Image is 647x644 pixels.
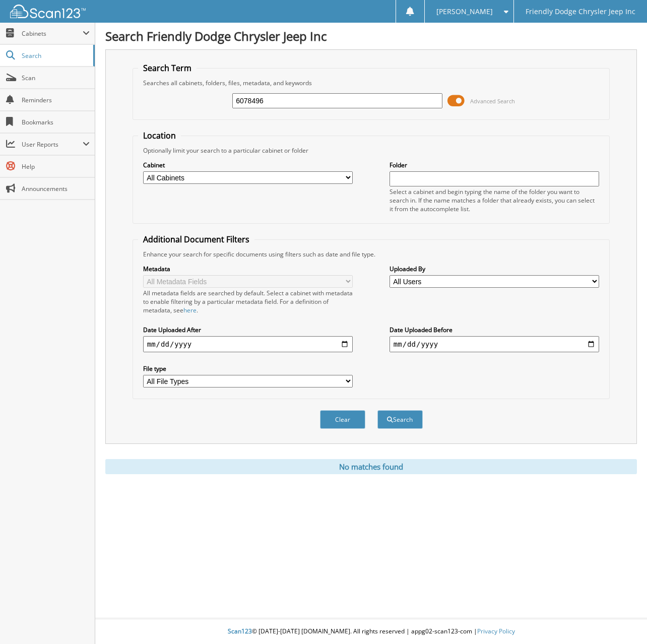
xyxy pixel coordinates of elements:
[143,289,353,314] div: All metadata fields are searched by default. Select a cabinet with metadata to enable filtering b...
[22,140,83,149] span: User Reports
[390,265,599,273] label: Uploaded By
[138,250,605,259] div: Enhance your search for specific documents using filters such as date and file type.
[22,162,90,171] span: Help
[143,326,353,334] label: Date Uploaded After
[105,459,637,474] div: No matches found
[470,97,515,105] span: Advanced Search
[436,9,493,15] span: [PERSON_NAME]
[22,184,90,193] span: Announcements
[22,29,83,38] span: Cabinets
[143,161,353,169] label: Cabinet
[143,364,353,373] label: File type
[138,130,181,141] legend: Location
[377,410,423,429] button: Search
[143,336,353,352] input: start
[10,5,86,18] img: scan123-logo-white.svg
[390,326,599,334] label: Date Uploaded Before
[526,9,635,15] span: Friendly Dodge Chrysler Jeep Inc
[143,265,353,273] label: Metadata
[183,306,197,314] a: here
[390,161,599,169] label: Folder
[320,410,365,429] button: Clear
[138,62,197,74] legend: Search Term
[477,627,515,635] a: Privacy Policy
[138,234,254,245] legend: Additional Document Filters
[22,74,90,82] span: Scan
[22,96,90,104] span: Reminders
[138,146,605,155] div: Optionally limit your search to a particular cabinet or folder
[228,627,252,635] span: Scan123
[138,79,605,87] div: Searches all cabinets, folders, files, metadata, and keywords
[95,619,647,644] div: © [DATE]-[DATE] [DOMAIN_NAME]. All rights reserved | appg02-scan123-com |
[22,51,88,60] span: Search
[390,336,599,352] input: end
[22,118,90,126] span: Bookmarks
[105,28,637,44] h1: Search Friendly Dodge Chrysler Jeep Inc
[390,187,599,213] div: Select a cabinet and begin typing the name of the folder you want to search in. If the name match...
